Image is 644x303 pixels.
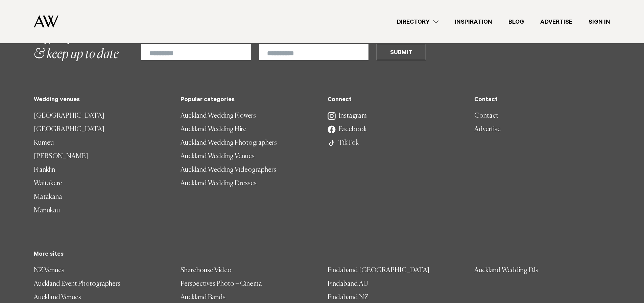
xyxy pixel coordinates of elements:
a: Manukau [34,204,170,217]
a: Advertise [532,17,580,26]
a: Auckland Wedding Dresses [181,177,316,190]
a: Auckland Wedding Venues [181,150,316,163]
h2: & keep up to date [34,29,119,63]
a: [PERSON_NAME] [34,150,170,163]
a: Auckland Event Photographers [34,277,170,291]
a: NZ Venues [34,264,170,277]
img: Auckland Weddings Logo [34,15,58,28]
a: Auckland Wedding Hire [181,123,316,136]
a: [GEOGRAPHIC_DATA] [34,109,170,123]
a: Matakana [34,190,170,204]
a: [GEOGRAPHIC_DATA] [34,123,170,136]
a: Directory [389,17,447,26]
button: Submit [377,44,426,60]
a: Inspiration [447,17,500,26]
a: Auckland Wedding DJs [474,264,610,277]
h5: Connect [328,97,463,104]
a: Findaband [GEOGRAPHIC_DATA] [328,264,463,277]
a: Sharehouse Video [181,264,316,277]
a: Auckland Wedding Flowers [181,109,316,123]
h5: Wedding venues [34,97,170,104]
h5: Popular categories [181,97,316,104]
a: Auckland Wedding Photographers [181,136,316,150]
a: Franklin [34,163,170,177]
a: Facebook [328,123,463,136]
a: Findaband AU [328,277,463,291]
a: Instagram [328,109,463,123]
a: TikTok [328,136,463,150]
a: Kumeu [34,136,170,150]
a: Contact [474,109,610,123]
h5: Contact [474,97,610,104]
a: Blog [500,17,532,26]
a: Waitakere [34,177,170,190]
a: Auckland Wedding Videographers [181,163,316,177]
a: Sign In [580,17,618,26]
a: Perspectives Photo + Cinema [181,277,316,291]
a: Advertise [474,123,610,136]
h5: More sites [34,251,610,258]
